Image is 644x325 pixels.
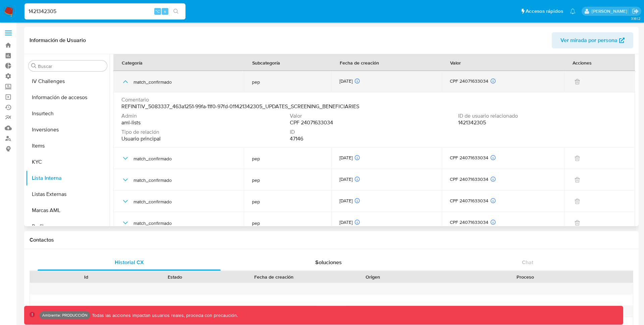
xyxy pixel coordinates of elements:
button: Perfiles [26,218,110,235]
span: Chat [522,258,533,266]
h1: Contactos [30,237,633,243]
button: KYC [26,154,110,170]
input: Buscar usuario o caso... [24,7,185,16]
button: Items [26,138,110,154]
button: Inversiones [26,122,110,138]
a: Notificaciones [570,8,576,14]
button: IV Challenges [26,73,110,89]
div: Estado [135,274,215,280]
p: Todas las acciones impactan usuarios reales, proceda con precaución. [90,312,238,319]
p: Ambiente: PRODUCCIÓN [42,314,88,317]
span: s [164,8,166,14]
span: Ver mirada por persona [560,32,618,48]
div: Id [46,274,126,280]
p: franco.barberis@mercadolibre.com [592,8,630,14]
button: Listas Externas [26,186,110,202]
button: Buscar [31,63,37,69]
a: Salir [632,8,639,15]
span: Soluciones [315,258,342,266]
button: Ver mirada por persona [552,32,633,48]
input: Buscar [38,63,104,69]
span: ⌥ [155,8,160,14]
button: search-icon [169,7,183,16]
div: Origen [333,274,413,280]
h1: Información de Usuario [30,37,86,44]
span: Accesos rápidos [526,8,563,15]
button: Insurtech [26,106,110,122]
div: Proceso [422,274,628,280]
div: Fecha de creación [224,274,323,280]
button: Lista Interna [26,170,110,186]
button: Marcas AML [26,202,110,218]
button: Información de accesos [26,89,110,106]
span: Historial CX [115,258,144,266]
